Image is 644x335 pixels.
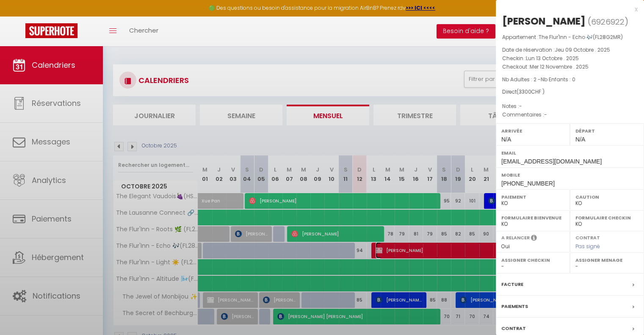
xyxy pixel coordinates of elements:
[591,17,625,27] span: 6926922
[530,63,589,70] span: Mer 12 Novembre . 2025
[502,111,638,119] p: Commentaires :
[519,102,522,110] span: -
[501,158,602,165] span: [EMAIL_ADDRESS][DOMAIN_NAME]
[541,76,575,83] span: Nb Enfants : 0
[502,76,575,83] span: Nb Adultes : 2 -
[502,46,638,54] p: Date de réservation :
[501,171,638,179] label: Mobile
[501,193,564,201] label: Paiement
[501,302,528,311] label: Paiements
[502,88,638,96] div: Direct
[501,234,530,241] label: A relancer
[501,324,526,333] label: Contrat
[519,88,531,95] span: 3300
[575,213,638,222] label: Formulaire Checkin
[501,280,523,289] label: Facture
[502,33,638,42] p: Appartement :
[502,102,638,111] p: Notes :
[575,193,638,201] label: Caution
[501,149,638,157] label: Email
[501,136,511,143] span: N/A
[502,63,638,71] p: Checkout :
[496,4,638,14] div: x
[501,213,564,222] label: Formulaire Bienvenue
[575,234,600,240] label: Contrat
[588,16,628,28] span: ( )
[544,111,547,118] span: -
[531,234,537,244] i: Sélectionner OUI si vous souhaiter envoyer les séquences de messages post-checkout
[501,180,555,187] span: [PHONE_NUMBER]
[575,256,638,264] label: Assigner Menage
[539,33,623,41] span: The Flur'Inn - Echo 🎶(FL28G2MR)
[575,243,600,250] span: Pas signé
[555,46,610,53] span: Jeu 09 Octobre . 2025
[502,54,638,63] p: Checkin :
[501,127,564,135] label: Arrivée
[526,55,579,62] span: Lun 13 Octobre . 2025
[501,256,564,264] label: Assigner Checkin
[502,14,586,28] div: [PERSON_NAME]
[575,136,585,143] span: N/A
[517,88,544,95] span: ( CHF )
[575,127,638,135] label: Départ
